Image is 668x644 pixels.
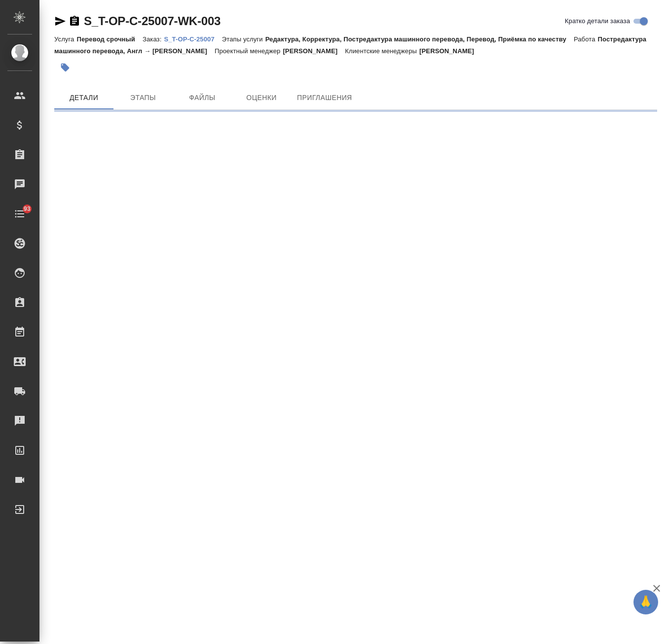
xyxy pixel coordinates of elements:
[76,35,143,43] p: Перевод срочный
[69,15,80,27] button: Скопировать ссылку
[565,16,630,26] span: Кратко детали заказа
[2,202,37,226] a: 93
[419,47,482,55] p: [PERSON_NAME]
[283,47,345,55] p: [PERSON_NAME]
[574,35,598,43] p: Работа
[84,14,221,28] a: S_T-OP-C-25007-WK-003
[222,35,265,43] p: Этапы услуги
[238,92,285,104] span: Оценки
[164,35,222,43] p: S_T-OP-C-25007
[119,92,167,104] span: Этапы
[54,35,76,43] p: Услуга
[164,34,222,43] a: S_T-OP-C-25007
[297,92,352,104] span: Приглашения
[143,35,164,43] p: Заказ:
[215,47,283,55] p: Проектный менеджер
[637,592,654,612] span: 🙏
[265,35,574,43] p: Редактура, Корректура, Постредактура машинного перевода, Перевод, Приёмка по качеству
[54,57,76,78] button: Добавить тэг
[18,204,37,214] span: 93
[633,590,658,614] button: 🙏
[345,47,419,55] p: Клиентские менеджеры
[179,92,226,104] span: Файлы
[60,92,108,104] span: Детали
[54,15,66,27] button: Скопировать ссылку для ЯМессенджера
